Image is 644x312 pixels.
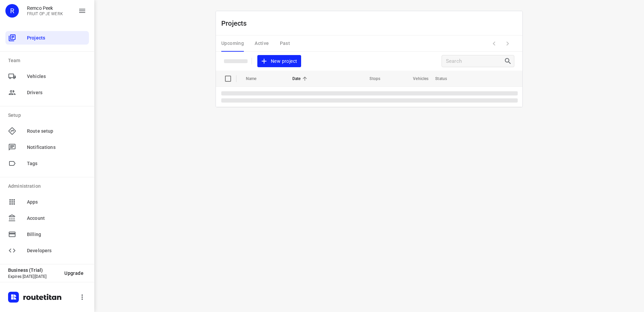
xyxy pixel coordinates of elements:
[8,183,89,190] p: Administration
[27,215,86,222] span: Account
[5,211,89,225] div: Account
[487,37,501,50] span: Previous Page
[8,57,89,64] p: Team
[504,57,514,65] div: Search
[27,199,86,206] span: Apps
[292,75,310,83] span: Date
[8,274,59,279] p: Expires [DATE][DATE]
[8,112,89,119] p: Setup
[361,75,380,83] span: Stops
[5,31,89,45] div: Projects
[27,160,86,167] span: Tags
[5,124,89,138] div: Route setup
[5,70,89,83] div: Vehicles
[261,57,297,66] span: New project
[5,140,89,154] div: Notifications
[5,86,89,99] div: Drivers
[27,34,86,42] span: Projects
[27,5,63,11] p: Remco Peek
[27,128,86,135] span: Route setup
[404,75,428,83] span: Vehicles
[27,73,86,80] span: Vehicles
[257,55,301,68] button: New project
[446,56,504,67] input: Search projects
[27,231,86,238] span: Billing
[27,11,63,16] p: FRUIT OP JE WERK
[59,267,89,279] button: Upgrade
[64,270,84,276] span: Upgrade
[27,144,86,151] span: Notifications
[8,267,59,273] p: Business (Trial)
[221,18,252,28] p: Projects
[27,247,86,254] span: Developers
[27,89,86,96] span: Drivers
[501,37,514,50] span: Next Page
[5,244,89,257] div: Developers
[246,75,265,83] span: Name
[5,195,89,209] div: Apps
[5,228,89,241] div: Billing
[5,157,89,170] div: Tags
[435,75,456,83] span: Status
[5,4,19,18] div: R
